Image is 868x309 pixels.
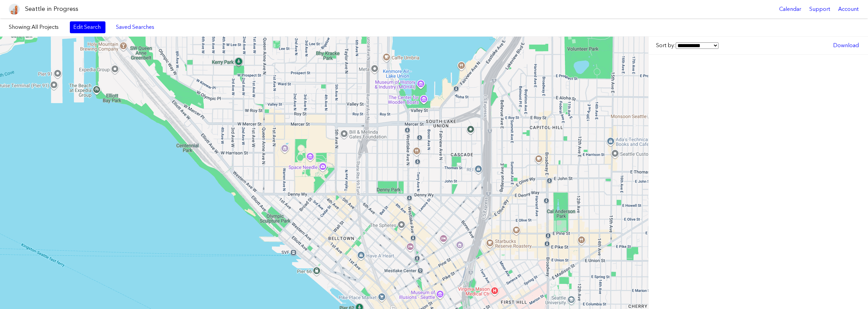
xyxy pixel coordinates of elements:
span: All Projects [32,24,59,30]
label: Sort by: [656,42,718,49]
label: Showing: [9,23,63,31]
select: Sort by: [676,42,718,49]
a: Edit Search [70,21,105,33]
img: favicon-96x96.png [9,4,20,15]
h1: Seattle in Progress [25,5,78,13]
a: Saved Searches [112,21,158,33]
a: Download [830,40,862,51]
